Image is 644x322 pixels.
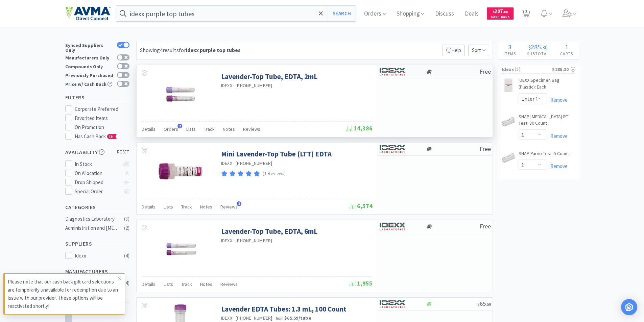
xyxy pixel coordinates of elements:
[65,148,129,156] h5: Availability
[65,72,114,78] div: Previously Purchased
[621,299,637,315] div: Open Intercom Messenger
[502,151,515,165] img: ab3e17ac7e6d43f589a479697eef2722_175036.png
[493,8,508,14] span: 397
[531,43,541,51] span: 285
[565,43,568,51] span: 1
[502,66,514,73] span: Idexx
[108,134,114,139] span: CB
[65,42,114,52] div: Synced Suppliers Only
[519,77,575,93] a: IDEXX Specimen Bag (Plastic): Each
[75,123,129,131] div: On Promotion
[480,68,491,75] span: Free
[487,4,514,23] a: $397.86Cash Back
[522,50,555,57] h4: Subtotal
[164,126,178,132] span: Orders
[65,54,114,60] div: Manufacturers Only
[514,66,552,73] span: ( 3 )
[124,215,129,223] div: ( 3 )
[547,133,568,139] a: Remove
[159,227,202,271] img: 912f421d53e44bddab7dbc97dec81d8c_680722.png
[200,281,212,287] span: Notes
[519,114,575,129] a: SNAP [MEDICAL_DATA] RT Test: 30 Count
[124,224,129,232] div: ( 2 )
[273,315,275,321] span: ·
[221,238,232,244] a: IDEXX
[491,15,509,20] span: Cash Back
[236,238,272,244] span: [PHONE_NUMBER]
[350,279,373,287] span: 1,955
[276,316,283,321] span: from
[142,281,156,287] span: Details
[142,126,156,132] span: Details
[181,281,192,287] span: Track
[508,43,511,51] span: 3
[498,50,522,57] h4: Items
[237,201,241,206] span: 1
[186,47,241,53] strong: idexx purple top tubes
[547,97,568,103] a: Remove
[204,126,215,132] span: Track
[503,9,508,14] span: . 86
[486,302,491,307] span: . 59
[552,66,575,73] div: $285.30
[221,304,347,314] a: Lavender EDTA Tubes: 1.3 mL, 100 Count
[65,203,129,211] h5: Categories
[380,299,405,309] img: 13250b0087d44d67bb1668360c5632f9_13.png
[380,67,405,77] img: 13250b0087d44d67bb1668360c5632f9_13.png
[443,45,465,56] p: Help
[221,227,317,236] a: Lavender-Top Tube, EDTA, 6mL
[177,124,182,128] span: 2
[159,72,202,116] img: e7feae127aa44055bb1ad5e87b45df22_765842.png
[116,6,356,21] input: Search by item, sku, manufacturer, ingredient, size...
[75,169,120,177] div: On Allocation
[542,44,548,51] span: 30
[233,82,235,89] span: ·
[179,47,241,53] span: for
[117,149,129,156] span: reset
[75,178,120,187] div: Drop Shipped
[65,215,120,223] div: Diagnostics Laboratory
[65,94,129,101] h5: Filters
[480,145,491,153] span: Free
[221,72,317,81] a: Lavender-Top Tube, EDTA, 2mL
[65,240,129,248] h5: Suppliers
[519,11,533,18] a: 3
[124,252,129,260] div: ( 4 )
[65,268,129,275] h5: Manufacturers
[75,105,129,113] div: Corporate Preferred
[221,82,232,89] a: IDEXX
[284,315,311,321] strong: $65.59 / tube
[478,302,480,307] span: $
[65,63,114,69] div: Compounds Only
[233,238,235,244] span: ·
[140,46,241,55] div: Showing 4 results
[236,82,272,89] span: [PHONE_NUMBER]
[462,11,481,17] a: Deals
[493,9,495,14] span: $
[75,133,117,140] span: Has Cash Back
[519,150,569,160] a: SNAP Parvo Test: 5 Count
[75,188,120,196] div: Special Order
[220,204,238,210] span: Reviews
[236,315,272,321] span: [PHONE_NUMBER]
[65,224,120,232] div: Administration and [MEDICAL_DATA]
[8,278,118,310] p: Please note that our cash back gift card selections are temporarily unavailable for redemption du...
[221,149,332,158] a: Mini Lavender-Top Tube (LTT) EDTA
[75,252,117,260] div: Idexx
[328,6,356,21] button: Search
[480,222,491,230] span: Free
[350,202,373,210] span: 6,574
[164,281,173,287] span: Lists
[65,81,114,86] div: Price w/ Cash Back
[65,6,111,21] img: e4e33dab9f054f5782a47901c742baa9_102.png
[233,315,235,321] span: ·
[221,160,232,166] a: IDEXX
[236,160,272,166] span: [PHONE_NUMBER]
[380,144,405,154] img: 13250b0087d44d67bb1668360c5632f9_13.png
[159,149,202,193] img: c4b238cbf5a84de5b83c2c3afb32ed8e_680708.png
[346,124,373,132] span: 14,386
[502,78,515,92] img: ba12a78c3f6b4cc0b04ea2ccb2a81641_175501.png
[263,170,286,177] p: (1 Reviews)
[243,126,260,132] span: Reviews
[380,221,405,231] img: 13250b0087d44d67bb1668360c5632f9_13.png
